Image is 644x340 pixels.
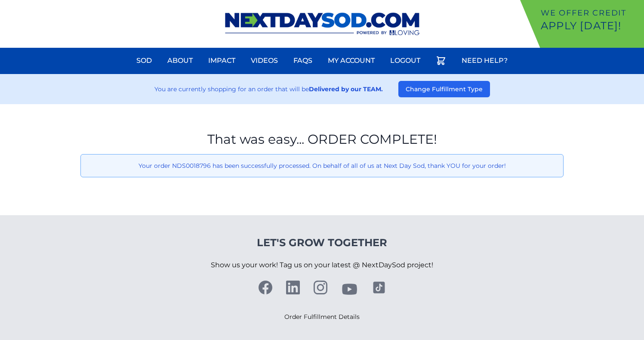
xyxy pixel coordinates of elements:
a: My Account [323,50,380,71]
p: Your order NDS0018796 has been successfully processed. On behalf of all of us at Next Day Sod, th... [88,161,556,170]
a: Order Fulfillment Details [284,313,360,321]
a: Logout [385,50,425,71]
a: Impact [203,50,240,71]
strong: Delivered by our TEAM. [309,85,383,93]
h4: Let's Grow Together [211,236,433,250]
p: Apply [DATE]! [541,19,641,33]
a: Sod [131,50,157,71]
a: Videos [246,50,283,71]
p: We offer Credit [541,7,641,19]
a: Need Help? [456,50,513,71]
a: About [162,50,198,71]
p: Show us your work! Tag us on your latest @ NextDaySod project! [211,250,433,281]
button: Change Fulfillment Type [398,81,490,97]
h1: That was easy... ORDER COMPLETE! [80,132,564,147]
a: FAQs [288,50,317,71]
